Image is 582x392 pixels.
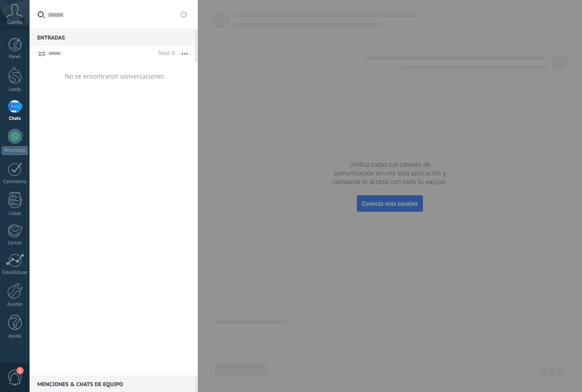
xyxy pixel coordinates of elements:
[7,20,22,25] span: Cuenta
[2,87,28,93] div: Leads
[2,211,28,217] div: Listas
[2,302,28,308] div: Ajustes
[2,54,28,60] div: Panel
[2,116,28,122] div: Chats
[2,146,28,155] div: WhatsApp
[155,49,175,58] div: Total: 0
[2,240,28,246] div: Correo
[16,367,24,374] span: 2
[2,333,28,339] div: Ayuda
[30,29,195,45] div: Entradas
[30,376,195,392] div: Menciones & Chats de equipo
[65,72,165,81] div: No se encontraron conversaciones
[2,270,28,276] div: Estadísticas
[2,179,28,185] div: Calendario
